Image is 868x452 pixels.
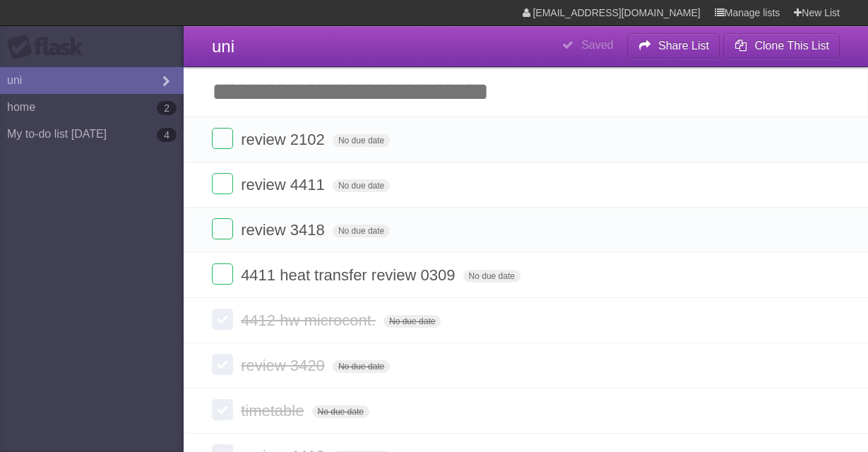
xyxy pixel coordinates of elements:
span: No due date [333,360,390,373]
div: Flask [7,35,92,60]
label: Done [212,173,233,194]
span: review 3418 [241,221,328,239]
b: Clone This List [754,40,829,52]
b: Saved [581,39,613,51]
span: No due date [333,225,390,237]
span: No due date [463,270,521,282]
b: 2 [157,101,177,115]
span: No due date [333,179,390,192]
button: Share List [627,33,720,59]
span: review 2102 [241,131,328,148]
label: Done [212,218,233,239]
button: Clone This List [723,33,840,59]
span: 4412 hw microcont. [241,311,379,329]
span: uni [212,37,234,56]
span: No due date [333,134,390,147]
span: review 4411 [241,176,328,194]
b: Share List [658,40,709,52]
span: No due date [312,405,369,418]
label: Done [212,354,233,375]
span: timetable [241,402,307,420]
label: Done [212,263,233,285]
b: 4 [157,128,177,142]
span: No due date [384,315,441,328]
span: review 3420 [241,357,328,374]
span: 4411 heat transfer review 0309 [241,266,458,284]
label: Done [212,399,233,420]
label: Done [212,309,233,330]
label: Done [212,128,233,149]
